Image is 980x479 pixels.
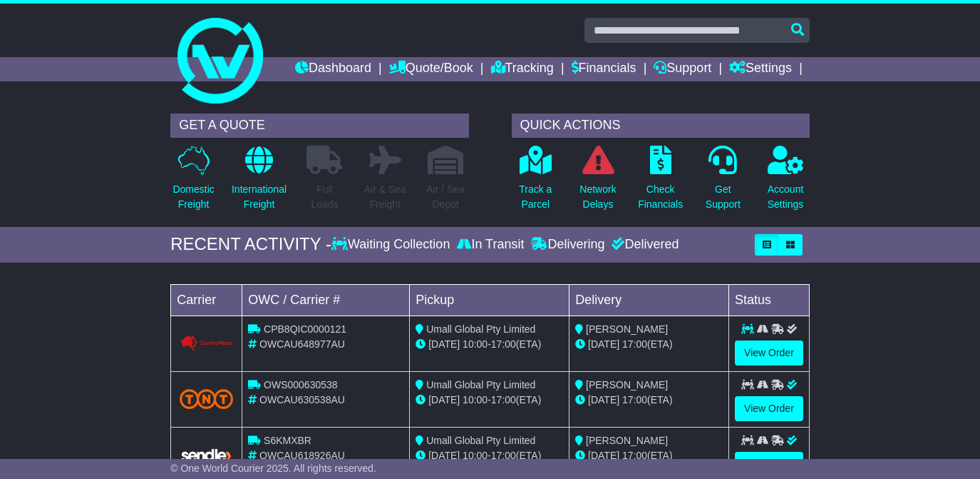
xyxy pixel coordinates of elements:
[331,237,453,253] div: Waiting Collection
[463,338,488,350] span: 10:00
[637,145,684,220] a: CheckFinancials
[259,338,345,350] span: OWCAU648977AU
[410,284,569,316] td: Pickup
[586,323,668,335] span: [PERSON_NAME]
[518,145,552,220] a: Track aParcel
[242,284,410,316] td: OWC / Carrier #
[259,450,345,461] span: OWCAU618926AU
[180,448,233,463] img: GetCarrierServiceLogo
[491,450,516,461] span: 17:00
[579,182,616,212] p: Network Delays
[579,145,617,220] a: NetworkDelays
[622,450,647,461] span: 17:00
[463,450,488,461] span: 10:00
[527,237,608,253] div: Delivering
[172,145,215,220] a: DomesticFreight
[588,338,619,350] span: [DATE]
[426,323,535,335] span: Umall Global Pty Limited
[428,394,460,405] span: [DATE]
[586,379,668,390] span: [PERSON_NAME]
[428,450,460,461] span: [DATE]
[232,182,287,212] p: International Freight
[512,114,810,138] div: QUICK ACTIONS
[575,448,723,463] div: (ETA)
[170,234,331,255] div: RECENT ACTIVITY -
[735,452,803,477] a: View Order
[588,450,619,461] span: [DATE]
[426,435,535,446] span: Umall Global Pty Limited
[569,284,729,316] td: Delivery
[654,57,711,81] a: Support
[180,335,233,352] img: GetCarrierServiceLogo
[735,341,803,365] a: View Order
[729,284,810,316] td: Status
[638,182,683,212] p: Check Financials
[572,57,636,81] a: Financials
[491,394,516,405] span: 17:00
[416,393,563,408] div: - (ETA)
[705,145,741,220] a: GetSupport
[767,145,805,220] a: AccountSettings
[463,394,488,405] span: 10:00
[519,182,552,212] p: Track a Parcel
[171,284,242,316] td: Carrier
[389,57,473,81] a: Quote/Book
[306,182,342,212] p: Full Loads
[735,396,803,421] a: View Order
[491,338,516,350] span: 17:00
[622,394,647,405] span: 17:00
[428,338,460,350] span: [DATE]
[588,394,619,405] span: [DATE]
[575,337,723,352] div: (ETA)
[729,57,792,81] a: Settings
[586,435,668,446] span: [PERSON_NAME]
[575,393,723,408] div: (ETA)
[453,237,527,253] div: In Transit
[170,463,376,474] span: © One World Courier 2025. All rights reserved.
[768,182,804,212] p: Account Settings
[172,182,214,212] p: Domestic Freight
[608,237,679,253] div: Delivered
[491,57,554,81] a: Tracking
[416,337,563,352] div: - (ETA)
[622,338,647,350] span: 17:00
[264,435,311,446] span: S6KMXBR
[259,394,345,405] span: OWCAU630538AU
[295,57,371,81] a: Dashboard
[426,379,535,390] span: Umall Global Pty Limited
[426,182,465,212] p: Air / Sea Depot
[364,182,406,212] p: Air & Sea Freight
[231,145,287,220] a: InternationalFreight
[706,182,741,212] p: Get Support
[180,389,233,408] img: TNT_Domestic.png
[416,448,563,463] div: - (ETA)
[264,323,346,335] span: CPB8QIC0000121
[170,114,468,138] div: GET A QUOTE
[264,379,338,390] span: OWS000630538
